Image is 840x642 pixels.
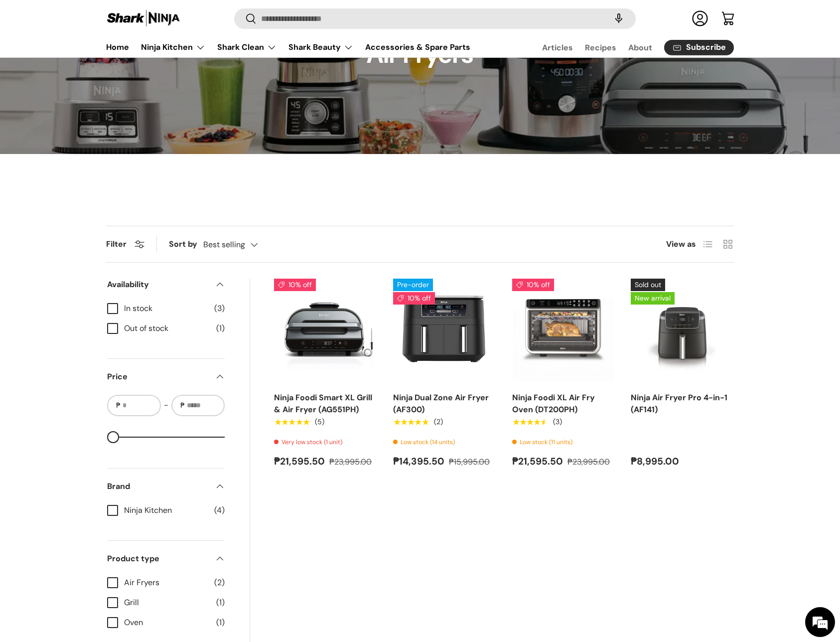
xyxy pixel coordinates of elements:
[282,37,359,57] summary: Shark Beauty
[179,400,186,411] span: ₱
[512,279,615,382] img: ninja-foodi-xl-air-fry-oven-with-sample-food-content-full-view-sharkninja-philippines
[628,38,652,57] a: About
[203,236,278,253] button: Best selling
[393,279,433,291] span: Pre-order
[115,400,122,411] span: ₱
[214,504,225,516] span: (4)
[664,40,734,55] a: Subscribe
[106,239,127,249] span: Filter
[512,279,615,382] a: Ninja Foodi XL Air Fry Oven (DT200PH)
[124,322,210,334] span: Out of stock
[393,392,489,415] a: Ninja Dual Zone Air Fryer (AF300)
[216,617,225,629] span: (1)
[106,9,181,28] img: Shark Ninja Philippines
[107,553,209,565] span: Product type
[512,392,595,415] a: Ninja Foodi XL Air Fry Oven (DT200PH)
[203,240,245,249] span: Best selling
[107,541,225,577] summary: Product type
[107,469,225,504] summary: Brand
[124,303,208,315] span: In stock
[518,37,734,57] nav: Secondary
[274,279,316,291] span: 10% off
[542,38,573,57] a: Articles
[686,44,726,52] span: Subscribe
[274,279,377,382] a: Ninja Foodi Smart XL Grill & Air Fryer (AG551PH)
[124,504,208,516] span: Ninja Kitchen
[631,279,665,291] span: Sold out
[666,238,696,250] span: View as
[164,399,168,411] span: -
[274,392,372,415] a: Ninja Foodi Smart XL Grill & Air Fryer (AG551PH)
[393,292,435,305] span: 10% off
[631,279,734,382] img: https://sharkninja.com.ph/products/ninja-air-fryer-pro-4-in-1-af141
[216,322,225,334] span: (1)
[214,303,225,315] span: (3)
[106,239,144,249] button: Filter
[631,279,734,382] a: Ninja Air Fryer Pro 4-in-1 (AF141)
[124,577,208,589] span: Air Fryers
[631,392,727,415] a: Ninja Air Fryer Pro 4-in-1 (AF141)
[106,37,129,57] a: Home
[124,617,210,629] span: Oven
[365,37,470,57] a: Accessories & Spare Parts
[135,37,211,57] summary: Ninja Kitchen
[107,279,209,291] span: Availability
[603,8,635,30] speech-search-button: Search by voice
[124,597,210,609] span: Grill
[367,39,473,70] h1: Air Fryers
[631,292,675,305] span: New arrival
[512,279,554,291] span: 10% off
[107,481,209,492] span: Brand
[214,577,225,589] span: (2)
[107,267,225,303] summary: Availability
[585,38,616,57] a: Recipes
[107,371,209,383] span: Price
[216,597,225,609] span: (1)
[169,238,203,250] label: Sort by
[211,37,282,57] summary: Shark Clean
[106,37,470,57] nav: Primary
[107,359,225,395] summary: Price
[393,279,496,382] a: Ninja Dual Zone Air Fryer (AF300)
[274,279,377,382] img: ninja-foodi-smart-xl-grill-and-air-fryer-full-view-shark-ninja-philippines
